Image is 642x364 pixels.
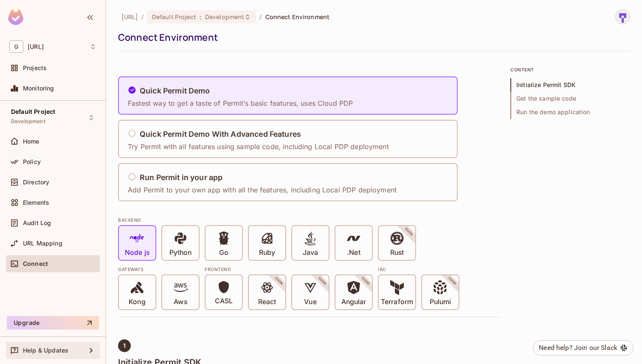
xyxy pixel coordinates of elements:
span: : [199,14,202,20]
p: Angular [341,298,366,306]
span: Connect [23,260,48,267]
img: sharmila@genworx.ai [616,10,630,24]
p: Java [303,248,318,257]
div: Gateways [118,266,200,273]
span: Audit Log [23,220,51,226]
span: SOON [436,265,469,298]
span: Development [11,118,45,125]
span: URL Mapping [23,240,62,247]
p: Go [219,248,228,257]
div: Need help? Join our Slack [539,343,617,353]
span: Connect Environment [265,13,330,21]
p: React [258,298,276,306]
p: Try Permit with all features using sample code, including Local PDP deployment [128,142,389,151]
p: Python [169,248,191,257]
li: / [141,13,144,21]
span: Directory [23,179,49,186]
span: Elements [23,199,49,206]
p: content [510,66,630,73]
span: Policy [23,158,41,165]
p: Aws [174,298,187,306]
span: the active workspace [121,13,138,21]
p: Vue [304,298,316,306]
span: SOON [349,265,382,298]
div: Frontend [205,266,373,273]
span: Initialize Permit SDK [510,78,630,92]
img: SReyMgAAAABJRU5ErkJggg== [8,9,23,25]
span: Workspace: genworx.ai [28,43,44,50]
p: Node js [125,248,149,257]
p: Kong [129,298,145,306]
span: Help & Updates [23,347,68,354]
span: Get the sample code [510,92,630,105]
p: Rust [390,248,404,257]
div: BACKEND [118,217,500,223]
p: Pulumi [430,298,451,306]
span: SOON [306,265,339,298]
span: G [9,40,23,53]
p: .Net [347,248,360,257]
span: 1 [123,342,126,349]
p: Fastest way to get a taste of Permit’s basic features, uses Cloud PDP [128,99,353,108]
h5: Quick Permit Demo With Advanced Features [140,130,301,138]
span: SOON [392,215,425,248]
div: Connect Environment [118,31,626,44]
button: Upgrade [7,316,99,330]
p: CASL [215,297,233,305]
p: Terraform [381,298,413,306]
span: SOON [262,265,296,298]
span: Home [23,138,39,145]
span: Run the demo application [510,105,630,119]
div: IAC [378,266,459,273]
span: Default Project [11,108,55,115]
h5: Run Permit in your app [140,173,222,182]
p: Add Permit to your own app with all the features, including Local PDP deployment [128,185,397,195]
h5: Quick Permit Demo [140,87,210,95]
span: Monitoring [23,85,54,92]
span: Development [205,13,244,21]
p: Ruby [259,248,275,257]
li: / [259,13,262,21]
span: Default Project [152,13,196,21]
span: Projects [23,65,47,71]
